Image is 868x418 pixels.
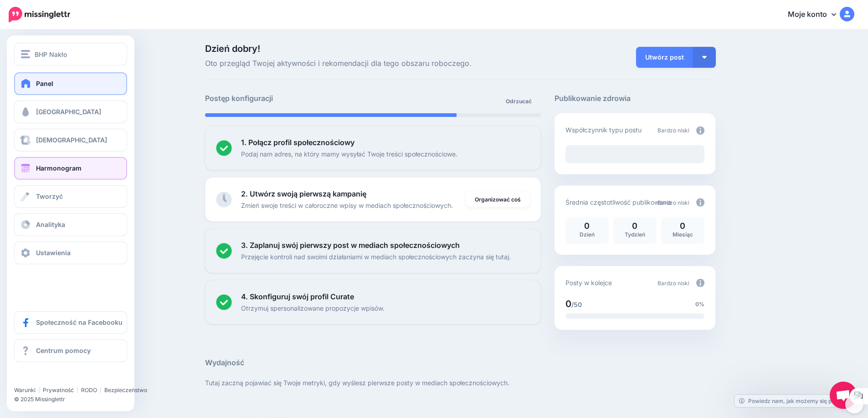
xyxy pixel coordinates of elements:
[43,387,74,393] a: Prywatność
[9,7,70,22] img: Brakujący list
[696,126,704,135] img: info-circle-grey.png
[657,280,689,287] font: Bardzo niski
[555,94,631,103] font: Publikowanie zdrowia
[580,231,595,238] font: Dzień
[696,198,704,206] img: info-circle-grey.png
[657,127,689,134] font: Bardzo niski
[696,279,704,287] img: info-circle-grey.png
[241,201,453,209] font: Zmień swoje treści w całoroczne wpisy w mediach społecznościowych.
[14,373,91,383] iframe: Twitter Follow Button
[571,301,582,308] font: /50
[216,243,232,259] img: checked-circle.png
[241,292,354,301] font: 4. Skonfiguruj swój profil Curate
[657,199,689,206] font: Bardzo niski
[779,4,854,26] a: Moje konto
[36,136,107,144] font: [DEMOGRAPHIC_DATA]
[241,241,460,250] font: 3. Zaplanuj swój pierwszy post w mediach społecznościowych
[36,221,65,228] font: Analityka
[216,140,232,156] img: checked-circle.png
[584,221,590,231] font: 0
[734,395,857,407] a: Powiedz nam, jak możemy się poprawić
[205,59,472,68] font: Oto przegląd Twojej aktywności i rekomendacji dla tego obszaru roboczego.
[625,231,645,238] font: Tydzień
[14,242,127,264] a: Ustawienia
[466,191,530,207] a: Organizować coś
[205,43,260,54] font: Dzień dobry!
[36,192,63,200] font: Tworzyć
[500,93,537,109] a: Odrzucać
[216,191,232,207] img: clock-grey.png
[506,97,532,104] font: Odrzucać
[14,339,127,362] a: Centrum pomocy
[36,318,123,326] font: Społeczność na Facebooku
[36,108,101,116] font: [GEOGRAPHIC_DATA]
[205,94,273,103] font: Postęp konfiguracji
[241,138,354,147] font: 1. Połącz profil społecznościowy
[565,198,672,206] font: Średnia częstotliwość publikowania
[14,43,127,65] button: BHP Nakło
[241,150,457,158] font: Podaj nam adres, na który mamy wysyłać Twoje treści społecznościowe.
[36,164,82,172] font: Harmonogram
[14,311,127,334] a: Społeczność na Facebooku
[14,72,127,95] a: Panel
[14,101,127,123] a: [GEOGRAPHIC_DATA]
[21,50,30,58] img: menu.png
[77,387,78,393] font: |
[788,10,827,19] font: Moje konto
[36,80,53,87] font: Panel
[830,382,857,409] a: Otwarty czat
[695,301,704,307] font: 0%
[680,221,685,231] font: 0
[36,249,71,257] font: Ustawienia
[35,50,67,58] font: BHP Nakło
[565,298,571,309] font: 0
[216,294,232,310] img: checked-circle.png
[14,387,36,393] a: Warunki
[632,221,637,231] font: 0
[636,47,693,68] a: Utwórz post
[241,189,366,198] font: 2. Utwórz swoją pierwszą kampanię
[205,379,509,387] font: Tutaj zaczną pojawiać się Twoje metryki, gdy wyślesz pierwsze posty w mediach społecznościowych.
[748,398,853,404] font: Powiedz nam, jak możemy się poprawić
[14,213,127,236] a: Analityka
[673,231,693,238] font: Miesiąc
[14,396,65,403] font: © 2025 Missinglettr
[14,157,127,180] a: Harmonogram
[36,347,91,354] font: Centrum pomocy
[702,56,707,59] img: arrow-down-white.png
[81,387,97,393] a: RODO
[104,387,147,393] a: Bezpieczeństwo
[241,304,385,312] font: Otrzymuj spersonalizowane propozycje wpisów.
[565,126,642,134] font: Współczynnik typu postu
[14,129,127,151] a: [DEMOGRAPHIC_DATA]
[100,387,102,393] font: |
[565,279,612,287] font: Posty w kolejce
[475,196,521,203] font: Organizować coś
[14,185,127,208] a: Tworzyć
[205,358,244,367] font: Wydajność
[645,54,684,61] font: Utwórz post
[241,253,511,261] font: Przejęcie kontroli nad swoimi działaniami w mediach społecznościowych zaczyna się tutaj.
[38,387,40,393] font: |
